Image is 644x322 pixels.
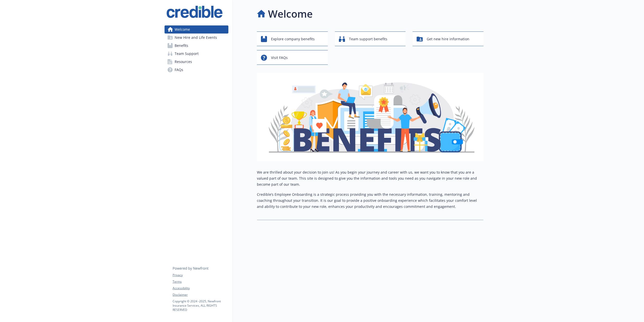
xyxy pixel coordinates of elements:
[165,42,228,50] a: Benefits
[175,50,199,58] span: Team Support
[257,31,328,46] button: Explore company benefits
[268,6,313,21] h1: Welcome
[165,66,228,74] a: FAQs
[165,34,228,42] a: New Hire and Life Events
[175,66,183,74] span: FAQs
[271,53,288,62] span: Visit FAQs
[413,31,484,46] button: Get new hire information
[165,58,228,66] a: Resources
[173,286,228,291] a: Accessibility
[349,34,387,44] span: Team support benefits
[173,293,228,297] a: Disclaimer
[173,299,228,312] p: Copyright © 2024 - 2025 , Newfront Insurance Services, ALL RIGHTS RESERVED
[257,191,484,210] p: Credible’s Employee Onboarding is a strategic process providing you with the necessary informatio...
[173,279,228,284] a: Terms
[175,34,217,42] span: New Hire and Life Events
[257,169,484,187] p: We are thrilled about your decision to join us! As you begin your journey and career with us, we ...
[173,273,228,277] a: Privacy
[175,58,192,66] span: Resources
[175,25,190,34] span: Welcome
[427,34,469,44] span: Get new hire information
[257,73,484,161] img: overview page banner
[165,25,228,34] a: Welcome
[257,50,328,65] button: Visit FAQs
[271,34,315,44] span: Explore company benefits
[165,50,228,58] a: Team Support
[175,42,188,50] span: Benefits
[335,31,406,46] button: Team support benefits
